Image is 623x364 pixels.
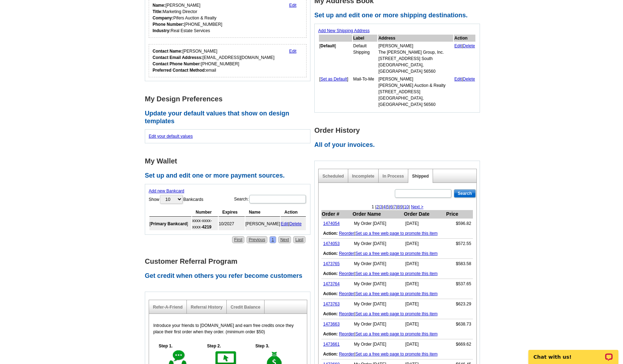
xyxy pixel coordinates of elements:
a: Add New Shipping Address [318,28,369,33]
td: [DATE] [404,279,446,289]
a: Set up a free web page to promote this item [355,251,438,256]
a: Edit [454,77,462,82]
a: Reorder [339,332,354,336]
td: | [321,329,473,339]
a: 6 [390,204,393,209]
b: Action: [323,291,338,296]
strong: Contact Name: [153,49,183,54]
td: | [321,228,473,239]
h1: Order History [314,127,484,134]
input: Search [454,189,476,198]
td: | [321,289,473,299]
div: [PERSON_NAME] Marketing Director Pifers Auction & Realty [PHONE_NUMBER] Real Estate Services [153,2,222,34]
div: 1 | | | | | | | | | | [319,204,476,210]
td: | [454,42,475,75]
a: 1473763 [323,302,340,306]
a: Credit Balance [231,305,260,310]
td: 10/2027 [219,217,244,230]
strong: Contact Phone Number: [153,61,201,66]
td: | [321,309,473,319]
select: ShowBankcards [160,195,183,204]
td: $537.65 [446,279,473,289]
a: 8 [397,204,399,209]
a: Shipped [412,174,429,179]
a: 9 [400,204,403,209]
td: My Order [DATE] [352,319,403,329]
td: $669.62 [446,339,473,350]
h5: Step 1. [155,343,176,349]
a: Last [293,236,305,243]
b: Action: [323,311,338,316]
td: $596.82 [446,219,473,229]
a: Edit [289,49,297,54]
a: 1473661 [323,342,340,347]
td: My Order [DATE] [352,299,403,309]
h2: Update your default values that show on design templates [145,110,314,125]
strong: Industry: [153,28,171,33]
a: Delete [289,221,302,226]
td: [ ] [319,76,352,108]
td: My Order [DATE] [352,279,403,289]
td: [DATE] [404,219,446,229]
a: Reorder [339,291,354,296]
td: [PERSON_NAME] The [PERSON_NAME] Group, Inc. [STREET_ADDRESS] South [GEOGRAPHIC_DATA], [GEOGRAPHIC... [378,42,453,75]
a: 1474053 [323,241,340,246]
a: Reorder [339,231,354,236]
a: Previous [247,236,267,243]
a: Set up a free web page to promote this item [355,332,438,336]
a: 1474054 [323,221,340,226]
a: 5 [387,204,389,209]
iframe: LiveChat chat widget [524,342,623,364]
a: 2 [376,204,379,209]
td: [PERSON_NAME] [245,217,280,230]
td: My Order [DATE] [352,219,403,229]
th: Action [281,208,306,217]
td: $638.73 [446,319,473,329]
a: Set up a free web page to promote this item [355,291,438,296]
h1: My Design Preferences [145,95,314,103]
a: In Process [382,174,404,179]
a: Refer-A-Friend [153,305,183,310]
a: 7 [393,204,396,209]
h2: All of your invoices. [314,141,484,149]
th: Address [378,35,453,42]
a: Delete [463,77,475,82]
td: | [281,217,306,230]
th: Order Name [352,210,403,219]
b: Action: [323,352,338,357]
strong: Title: [153,9,162,14]
div: [PERSON_NAME] [EMAIL_ADDRESS][DOMAIN_NAME] [PHONE_NUMBER] email [153,48,274,73]
td: [ ] [149,217,191,230]
a: Edit your default values [149,134,193,139]
a: Delete [463,43,475,48]
strong: Name: [153,3,166,8]
b: Primary Bankcard [150,221,187,226]
input: Search: [249,195,306,203]
td: My Order [DATE] [352,259,403,269]
label: Show Bankcards [149,194,203,204]
td: Default Shipping [353,42,377,75]
th: Order Date [404,210,446,219]
b: Action: [323,271,338,276]
td: [PERSON_NAME] [PERSON_NAME] Auction & Realty [STREET_ADDRESS] [GEOGRAPHIC_DATA], [GEOGRAPHIC_DATA... [378,76,453,108]
td: | [321,269,473,279]
a: 10 [404,204,409,209]
b: Action: [323,332,338,336]
td: My Order [DATE] [352,239,403,249]
th: Expires [219,208,244,217]
b: Action: [323,231,338,236]
td: $572.55 [446,239,473,249]
p: Introduce your friends to [DOMAIN_NAME] and earn free credits once they place their first order w... [153,322,303,335]
h1: My Wallet [145,157,314,165]
label: Search: [234,194,307,204]
a: Set as Default [320,77,347,82]
td: [DATE] [404,339,446,350]
a: Reorder [339,271,354,276]
th: Order # [321,210,352,219]
h5: Step 2. [203,343,225,349]
strong: Company: [153,16,173,20]
h2: Set up and edit one or more shipping destinations. [314,12,484,19]
td: [DATE] [404,239,446,249]
a: Referral History [191,305,222,310]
